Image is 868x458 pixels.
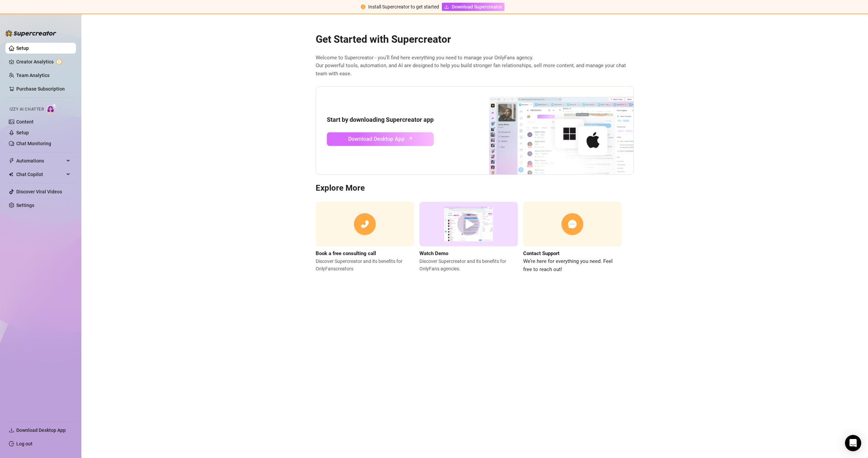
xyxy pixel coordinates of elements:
strong: Contact Support [523,250,559,256]
span: We’re here for everything you need. Feel free to reach out! [523,257,622,273]
a: Settings [16,203,34,208]
img: consulting call [316,202,414,246]
span: Discover Supercreator and its benefits for OnlyFans creators [316,257,414,272]
a: Content [16,119,34,125]
img: supercreator demo [419,202,518,246]
span: Download Supercreator [452,3,502,11]
strong: Book a free consulting call [316,250,376,256]
img: download app [464,87,633,175]
div: Open Intercom Messenger [845,435,861,451]
img: AI Chatter [46,103,57,113]
span: Chat Copilot [16,169,64,180]
span: Install Supercreator to get started [368,4,439,9]
span: arrow-up [407,135,414,142]
span: download [444,4,449,9]
h3: Explore More [316,183,634,194]
a: Download Supercreator [442,3,505,11]
strong: Watch Demo [419,250,448,256]
img: logo-BBDzfeDw.svg [5,30,56,37]
a: Purchase Subscription [16,83,71,94]
span: Discover Supercreator and its benefits for OnlyFans agencies. [419,257,518,272]
span: download [9,427,14,433]
a: Creator Analytics exclamation-circle [16,56,71,67]
h2: Get Started with Supercreator [316,33,634,46]
span: thunderbolt [9,158,14,164]
span: Download Desktop App [348,135,405,143]
a: Setup [16,45,29,51]
a: Book a free consulting callDiscover Supercreator and its benefits for OnlyFanscreators [316,202,414,273]
a: Chat Monitoring [16,141,51,146]
a: Discover Viral Videos [16,189,62,194]
span: exclamation-circle [361,4,366,9]
span: Download Desktop App [16,427,66,433]
a: Log out [16,441,33,446]
a: Team Analytics [16,73,50,78]
span: Welcome to Supercreator - you’ll find here everything you need to manage your OnlyFans agency. Ou... [316,54,634,78]
a: Download Desktop Apparrow-up [327,132,434,146]
img: contact support [523,202,622,246]
img: Chat Copilot [9,172,13,177]
span: Izzy AI Chatter [9,106,44,113]
span: Automations [16,155,64,166]
a: Setup [16,130,29,135]
strong: Start by downloading Supercreator app [327,116,434,123]
a: Watch DemoDiscover Supercreator and its benefits for OnlyFans agencies. [419,202,518,273]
